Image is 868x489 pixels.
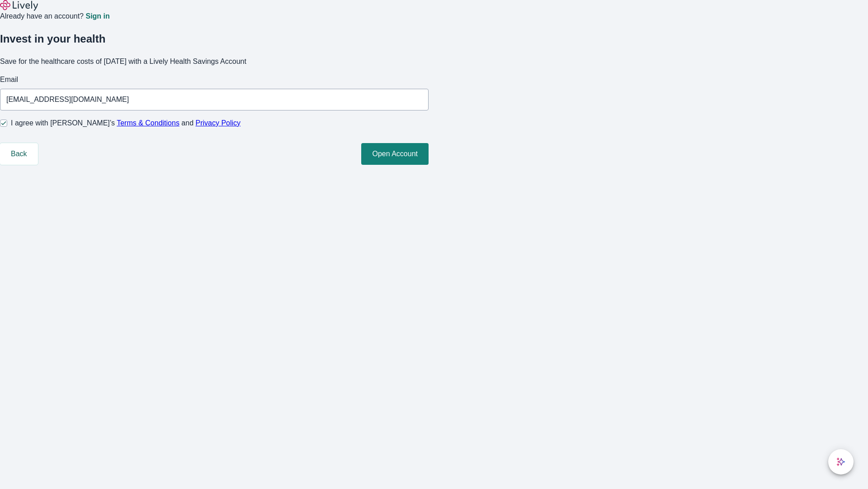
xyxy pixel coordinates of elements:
span: I agree with [PERSON_NAME]’s and [11,118,241,129]
a: Privacy Policy [196,119,241,127]
a: Terms & Conditions [117,119,179,127]
svg: Lively AI Assistant [836,457,845,466]
button: Open Account [361,143,429,165]
button: chat [828,449,854,475]
a: Sign in [85,13,109,20]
